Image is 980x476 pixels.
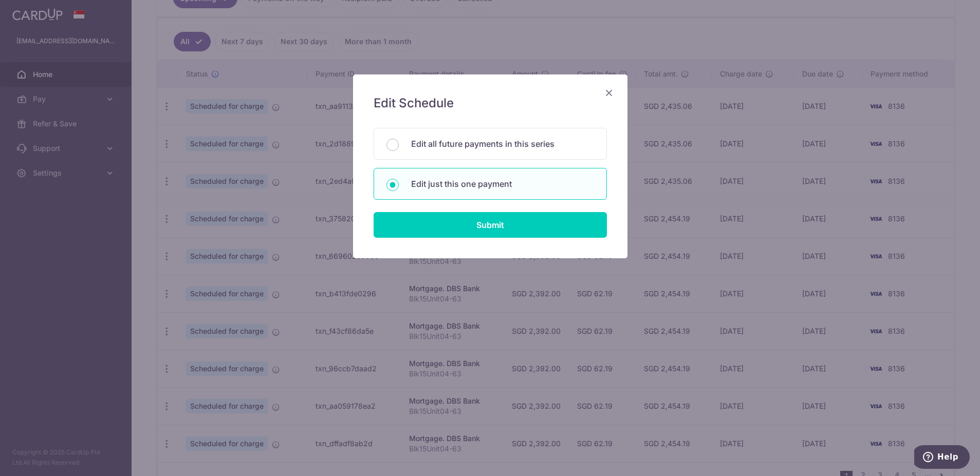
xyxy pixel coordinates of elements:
[374,212,607,238] input: Submit
[411,178,594,190] p: Edit just this one payment
[411,138,594,150] p: Edit all future payments in this series
[603,87,615,99] button: Close
[374,95,607,111] h5: Edit Schedule
[914,445,970,471] iframe: Opens a widget where you can find more information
